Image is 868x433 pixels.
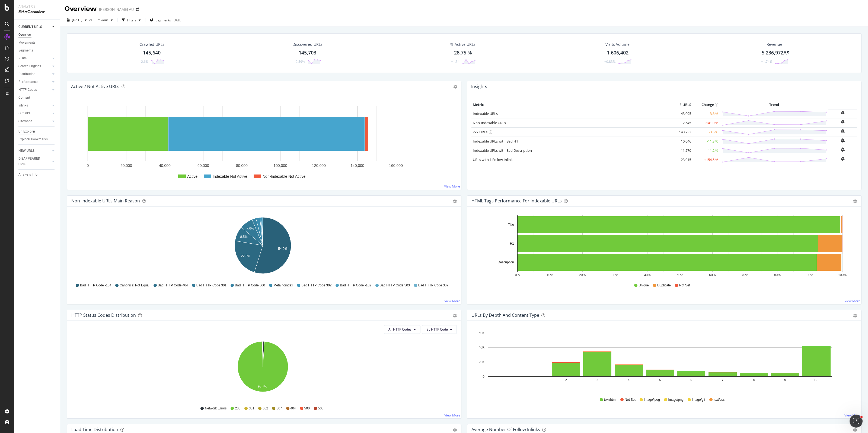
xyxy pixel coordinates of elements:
[668,398,684,402] span: image/png
[607,49,628,56] div: 1,606,402
[471,101,671,109] th: Metric
[762,49,789,56] span: 5,236,972A$
[148,16,184,24] button: Segments[DATE]
[18,148,51,154] a: NEW URLS
[120,283,149,288] span: Canonical Not Equal
[450,42,476,47] div: % Active URLs
[671,101,693,109] th: # URLS
[240,235,248,239] text: 8.5%
[853,314,857,318] div: gear
[18,87,51,93] a: HTTP Codes
[753,378,755,382] text: 8
[18,95,56,101] a: Content
[841,129,845,133] div: bell-plus
[18,156,51,167] a: DISAPPEARED URLS
[18,137,56,142] a: Explorer Bookmarks
[473,139,518,144] a: Indexable URLs with Bad H1
[71,215,454,278] div: A chart.
[158,283,188,288] span: Bad HTTP Code 404
[18,32,56,38] a: Overview
[579,273,586,277] text: 20%
[18,40,36,46] div: Movements
[156,18,171,22] span: Segments
[671,109,693,118] td: 143,095
[18,118,32,124] div: Sitemaps
[18,40,56,46] a: Movements
[205,406,226,411] span: Network Errors
[742,273,748,277] text: 70%
[196,283,226,288] span: Bad HTTP Code 301
[471,198,562,203] div: HTML Tags Performance for Indexable URLs
[604,398,616,402] span: text/html
[18,63,51,69] a: Search Engines
[774,273,781,277] text: 80%
[659,378,661,382] text: 5
[71,83,119,90] h4: Active / Not Active URLs
[18,103,28,108] div: Inlinks
[187,174,197,179] text: Active
[565,378,567,382] text: 2
[838,273,847,277] text: 100%
[120,16,143,24] button: Filters
[18,103,51,108] a: Inlinks
[71,198,140,203] div: Non-Indexable URLs Main Reason
[671,118,693,127] td: 2,545
[807,273,813,277] text: 90%
[547,273,553,277] text: 10%
[720,101,828,109] th: Trend
[93,18,108,22] span: Previous
[235,283,265,288] span: Bad HTTP Code 500
[384,325,420,334] button: All HTTP Codes
[340,283,371,288] span: Bad HTTP Code -102
[693,127,720,137] td: -3.6 %
[139,42,164,47] div: Crawled URLs
[693,101,720,109] th: Change
[850,415,863,428] iframe: Intercom live chat
[295,59,305,64] div: -2.59%
[722,378,723,382] text: 7
[18,111,51,116] a: Outlinks
[498,260,514,264] text: Description
[93,16,115,24] button: Previous
[159,163,171,168] text: 40,000
[471,329,854,392] svg: A chart.
[534,378,535,382] text: 1
[71,427,118,432] div: Load Time Distribution
[18,156,46,167] div: DISAPPEARED URLS
[693,109,720,118] td: -3.6 %
[767,42,782,47] span: Revenue
[87,163,89,168] text: 0
[454,49,472,56] div: 28.75 %
[596,378,598,382] text: 3
[120,163,132,168] text: 20,000
[692,398,705,402] span: image/gif
[714,398,725,402] span: text/css
[263,406,268,411] span: 302
[671,127,693,137] td: 143,732
[18,48,56,53] a: Segments
[318,406,324,411] span: 503
[80,283,111,288] span: Bad HTTP Code -104
[263,174,305,179] text: Non-Indexable Not Active
[65,16,89,24] button: [DATE]
[71,101,457,185] svg: A chart.
[844,299,860,303] a: View More
[388,327,411,332] span: All HTTP Codes
[853,428,857,432] div: gear
[18,95,30,101] div: Content
[508,223,514,227] text: Title
[657,283,671,288] span: Duplicate
[709,273,716,277] text: 60%
[605,42,630,47] div: Visits Volume
[292,42,323,47] div: Discovered URLs
[235,406,240,411] span: 200
[18,4,56,9] div: Analytics
[444,413,460,418] a: View More
[676,273,683,277] text: 50%
[278,247,287,251] text: 54.9%
[671,146,693,155] td: 11,270
[18,56,27,61] div: Visits
[479,331,484,335] text: 60K
[312,163,326,168] text: 120,000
